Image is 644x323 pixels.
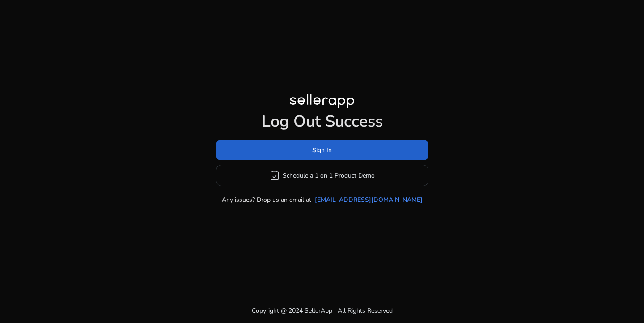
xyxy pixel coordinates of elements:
[312,145,332,155] span: Sign In
[222,195,311,204] p: Any issues? Drop us an email at
[216,140,428,160] button: Sign In
[216,112,428,131] h1: Log Out Success
[315,195,423,204] a: [EMAIL_ADDRESS][DOMAIN_NAME]
[216,165,428,186] button: event_availableSchedule a 1 on 1 Product Demo
[269,170,280,181] span: event_available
